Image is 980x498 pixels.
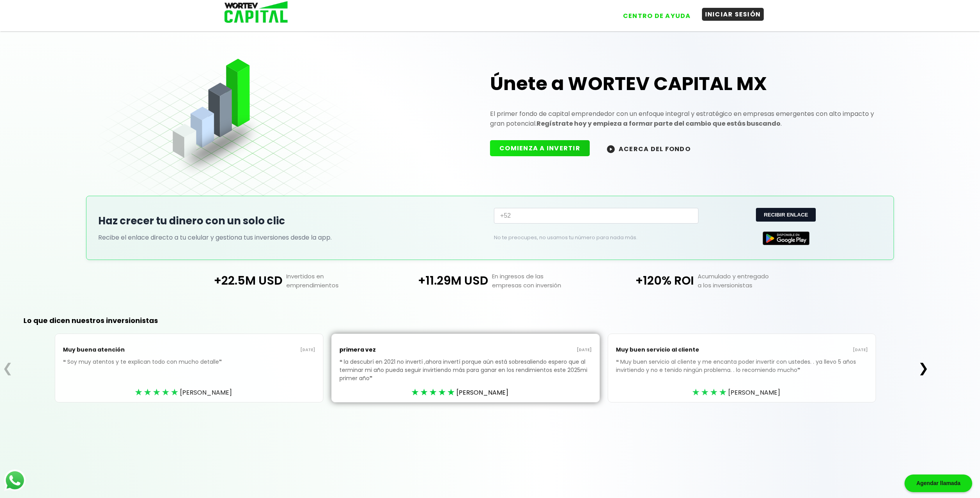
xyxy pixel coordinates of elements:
[490,71,882,96] h1: Únete a WORTEV CAPITAL MX
[620,9,694,22] button: CENTRO DE AYUDA
[694,272,799,290] p: Acumulado y entregado a los inversionistas
[282,272,387,290] p: Invertidos en emprendimientos
[742,347,868,353] p: [DATE]
[181,272,282,290] p: +22.5M USD
[98,233,486,242] p: Recibe el enlace directo a tu celular y gestiona tus inversiones desde la app.
[98,213,486,229] h2: Haz crecer tu dinero con un solo clic
[797,366,802,374] span: ❞
[694,4,764,22] a: INICIAR SESIÓN
[4,469,26,491] img: logos_whatsapp-icon.242b2217.svg
[339,342,465,358] p: primera vez
[370,374,374,382] span: ❞
[180,388,232,397] span: [PERSON_NAME]
[339,358,344,366] span: ❝
[692,386,728,398] div: ★★★★
[537,119,781,128] strong: Regístrate hoy y empieza a formar parte del cambio que estás buscando
[411,386,456,398] div: ★★★★★
[593,272,694,290] p: +120% ROI
[490,140,590,156] button: COMIENZA A INVERTIR
[616,358,620,366] span: ❝
[63,358,315,378] p: Soy muy atentos y te explican todo con mucho detalle
[465,347,591,353] p: [DATE]
[456,388,508,397] span: [PERSON_NAME]
[598,140,700,157] button: ACERCA DEL FONDO
[616,342,742,358] p: Muy buen servicio al cliente
[63,358,67,366] span: ❝
[339,358,592,394] p: la descubrí en 2021 no invertí ,ahora invertí porque aún está sobresaliendo espero que al termina...
[763,231,809,245] img: Google Play
[490,144,598,153] a: COMIENZA A INVERTIR
[756,208,816,222] button: RECIBIR ENLACE
[387,272,488,290] p: +11.29M USD
[612,4,694,22] a: CENTRO DE AYUDA
[135,386,180,398] div: ★★★★★
[916,360,931,376] button: ❯
[189,347,315,353] p: [DATE]
[488,272,593,290] p: En ingresos de las empresas con inversión
[607,145,615,153] img: wortev-capital-acerca-del-fondo
[63,342,189,358] p: Muy buena atención
[728,388,780,397] span: [PERSON_NAME]
[702,8,764,21] button: INICIAR SESIÓN
[494,234,686,241] p: No te preocupes, no usamos tu número para nada más.
[905,475,972,492] div: Agendar llamada
[616,358,868,386] p: Muy buen servicio al cliente y me encanta poder invertir con ustedes. . ya llevo 5 años invirtien...
[490,109,882,128] p: El primer fondo de capital emprendedor con un enfoque integral y estratégico en empresas emergent...
[219,358,223,366] span: ❞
